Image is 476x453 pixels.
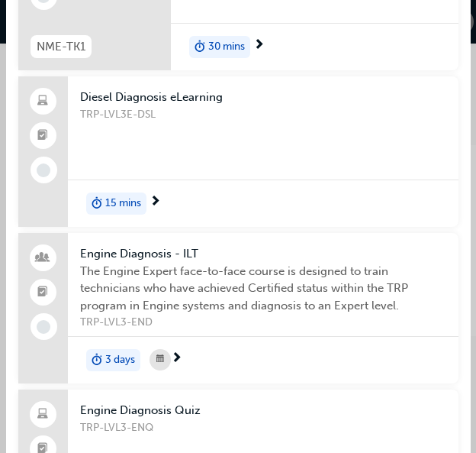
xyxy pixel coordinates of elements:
span: next-icon [150,196,161,209]
span: calendar-icon [156,350,164,369]
a: Diesel Diagnosis eLearningTRP-LVL3E-DSLduration-icon15 mins [18,76,458,227]
span: people-icon [37,248,48,268]
span: TRP-LVL3-ENQ [80,419,446,437]
span: 15 mins [105,195,141,212]
span: 3 days [105,351,135,369]
span: booktick-icon [37,126,48,146]
span: TRP-LVL3E-DSL [80,106,446,124]
span: duration-icon [92,194,102,214]
span: Engine Diagnosis Quiz [80,402,446,419]
a: Engine Diagnosis - ILTThe Engine Expert face-to-face course is designed to train technicians who ... [18,233,458,383]
span: laptop-icon [37,405,48,425]
span: learningRecordVerb_NONE-icon [37,320,50,334]
span: The Engine Expert face-to-face course is designed to train technicians who have achieved Certifie... [80,263,446,315]
span: laptop-icon [37,92,48,112]
span: duration-icon [92,351,102,370]
span: Diesel Diagnosis eLearning [80,89,446,106]
span: NME-TK1 [37,38,85,56]
span: duration-icon [195,37,205,57]
span: TRP-LVL3-END [80,314,446,332]
span: next-icon [171,352,182,366]
span: next-icon [253,39,265,53]
span: learningRecordVerb_NONE-icon [37,163,50,177]
span: booktick-icon [37,283,48,303]
span: 30 mins [208,38,245,56]
span: Engine Diagnosis - ILT [80,245,446,263]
